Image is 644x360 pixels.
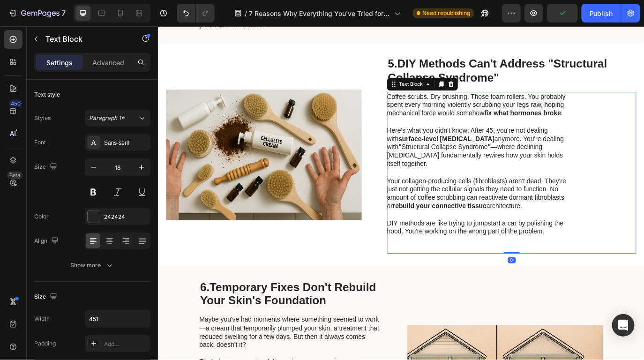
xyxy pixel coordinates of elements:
p: Advanced [92,58,124,67]
button: Show more [34,257,150,274]
p: Here's what you didn't know: After 45, you're not dealing with anymore. You're dealing with Struc... [265,116,475,165]
strong: DIY Methods Can't Address "Structural Collapse Syndrome" [266,36,519,67]
h2: 5. [265,35,553,68]
strong: " [278,135,282,143]
div: Undo/Redo [177,4,215,22]
div: 242424 [104,213,148,221]
input: Auto [85,310,150,327]
span: Paragraph 1* [89,114,125,122]
p: Text Block [45,33,125,45]
button: Paragraph 1* [85,110,150,127]
div: Align [34,235,60,247]
div: Open Intercom Messenger [612,314,635,337]
strong: " [382,135,385,143]
h2: 6. [48,293,259,326]
strong: Temporary Fixes Don't Rebuild Your Skin's Foundation [49,294,252,325]
div: Sans-serif [104,139,148,147]
div: Text style [34,90,60,99]
div: 0 [404,267,414,274]
p: Coffee scrubs. Dry brushing. Those foam rollers. You probably spent every morning violently scrub... [265,77,475,106]
p: 7 [61,7,66,19]
div: Color [34,212,49,221]
div: Publish [590,8,613,18]
div: Padding [34,339,56,348]
p: Your collagen-producing cells (fibroblasts) aren't dead. They're just not getting the cellular si... [265,174,475,213]
button: Publish [582,4,621,22]
span: 7 Reasons Why Everything You've Tried for [MEDICAL_DATA] Has Failed [249,8,390,18]
p: Settings [46,58,73,67]
span: Need republishing [422,9,470,17]
strong: surface-level [MEDICAL_DATA] [278,126,389,134]
p: DIY methods are like trying to jumpstart a car by polishing the hood. You're working on the wrong... [265,223,475,243]
div: Beta [7,172,22,179]
strong: fix what hormones broke [377,97,466,105]
button: 7 [4,4,70,22]
div: 450 [9,100,22,107]
div: Font [34,138,46,147]
div: Width [34,315,50,323]
div: Size [34,291,59,303]
div: Styles [34,114,51,122]
span: / [245,8,247,18]
div: Text Block [277,63,308,71]
div: Add... [104,340,148,348]
div: Show more [71,261,114,270]
strong: rebuild your connective tissue [271,204,380,212]
div: Size [34,161,59,173]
